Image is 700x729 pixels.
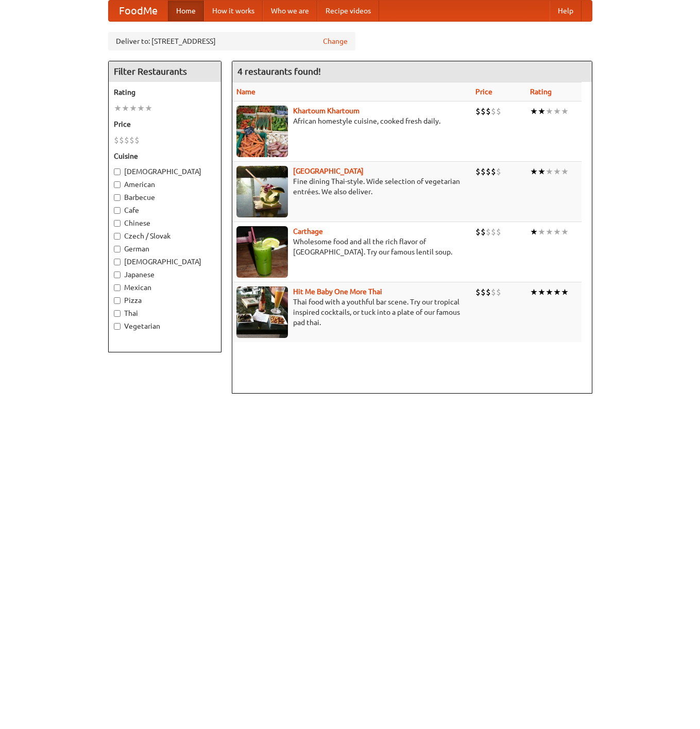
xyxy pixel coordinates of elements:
[481,226,486,238] li: $
[323,36,348,46] a: Change
[114,297,121,304] input: Pizza
[122,103,129,114] li: ★
[114,151,216,161] h5: Cuisine
[486,106,491,117] li: $
[491,226,496,238] li: $
[481,286,486,298] li: $
[124,134,129,146] li: $
[317,1,379,21] a: Recipe videos
[114,246,121,252] input: German
[475,226,481,238] li: $
[236,297,467,328] p: Thai food with a youthful bar scene. Try our tropical inspired cocktails, or tuck into a plate of...
[530,106,538,117] li: ★
[114,321,216,331] label: Vegetarian
[530,166,538,177] li: ★
[561,106,569,117] li: ★
[481,106,486,117] li: $
[114,181,121,188] input: American
[114,207,121,214] input: Cafe
[237,66,321,76] ng-pluralize: 4 restaurants found!
[114,179,216,190] label: American
[553,286,561,298] li: ★
[236,176,467,197] p: Fine dining Thai-style. Wide selection of vegetarian entrées. We also deliver.
[491,106,496,117] li: $
[236,236,467,257] p: Wholesome food and all the rich flavor of [GEOGRAPHIC_DATA]. Try our famous lentil soup.
[545,286,553,298] li: ★
[496,286,501,298] li: $
[538,106,545,117] li: ★
[475,166,481,177] li: $
[119,134,124,146] li: $
[530,226,538,238] li: ★
[134,134,140,146] li: $
[553,166,561,177] li: ★
[293,227,323,235] a: Carthage
[129,103,137,114] li: ★
[114,308,216,318] label: Thai
[545,166,553,177] li: ★
[538,226,545,238] li: ★
[108,32,355,50] div: Deliver to: [STREET_ADDRESS]
[236,88,255,96] a: Name
[114,295,216,306] label: Pizza
[293,107,360,115] a: Khartoum Khartoum
[263,1,317,21] a: Who we are
[545,106,553,117] li: ★
[114,272,121,278] input: Japanese
[168,1,204,21] a: Home
[114,233,121,240] input: Czech / Slovak
[561,166,569,177] li: ★
[114,168,121,175] input: [DEMOGRAPHIC_DATA]
[114,323,121,330] input: Vegetarian
[550,1,582,21] a: Help
[114,282,216,293] label: Mexican
[538,166,545,177] li: ★
[545,226,553,238] li: ★
[561,286,569,298] li: ★
[204,1,263,21] a: How it works
[114,220,121,227] input: Chinese
[114,257,216,267] label: [DEMOGRAPHIC_DATA]
[236,116,467,126] p: African homestyle cuisine, cooked fresh daily.
[114,194,121,201] input: Barbecue
[486,166,491,177] li: $
[530,286,538,298] li: ★
[293,167,364,175] a: [GEOGRAPHIC_DATA]
[530,88,552,96] a: Rating
[114,103,122,114] li: ★
[496,106,501,117] li: $
[114,284,121,291] input: Mexican
[236,286,288,338] img: babythai.jpg
[114,259,121,265] input: [DEMOGRAPHIC_DATA]
[481,166,486,177] li: $
[236,226,288,278] img: carthage.jpg
[114,119,216,129] h5: Price
[553,226,561,238] li: ★
[475,88,492,96] a: Price
[491,286,496,298] li: $
[114,218,216,228] label: Chinese
[236,166,288,217] img: satay.jpg
[236,106,288,157] img: khartoum.jpg
[114,244,216,254] label: German
[486,226,491,238] li: $
[293,287,382,296] a: Hit Me Baby One More Thai
[129,134,134,146] li: $
[114,231,216,241] label: Czech / Slovak
[496,226,501,238] li: $
[145,103,152,114] li: ★
[114,310,121,317] input: Thai
[137,103,145,114] li: ★
[114,87,216,97] h5: Rating
[114,192,216,202] label: Barbecue
[486,286,491,298] li: $
[114,269,216,280] label: Japanese
[561,226,569,238] li: ★
[496,166,501,177] li: $
[109,1,168,21] a: FoodMe
[475,286,481,298] li: $
[475,106,481,117] li: $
